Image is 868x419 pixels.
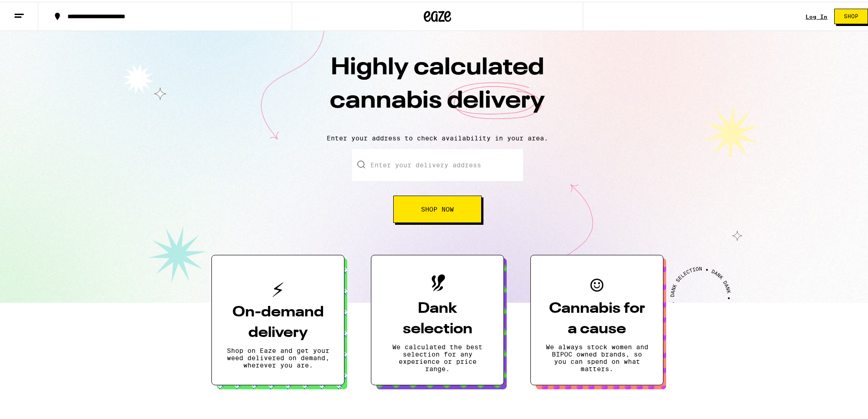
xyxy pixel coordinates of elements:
[386,297,489,338] h3: Dank selection
[226,345,329,367] p: Shop on Eaze and get your weed delivered on demand, wherever you are.
[545,297,648,338] h3: Cannabis for a cause
[226,300,329,341] h3: On-demand delivery
[352,147,523,179] input: Enter your delivery address
[393,194,482,221] button: Shop Now
[530,253,663,383] button: Cannabis for a causeWe always stock women and BIPOC owned brands, so you can spend on what matters.
[421,204,454,211] span: Shop Now
[386,341,489,371] p: We calculated the best selection for any experience or price range.
[806,12,827,18] a: Log In
[5,6,66,14] span: Hi. Need any help?
[211,253,344,383] button: On-demand deliveryShop on Eaze and get your weed delivered on demand, wherever you are.
[371,253,504,383] button: Dank selectionWe calculated the best selection for any experience or price range.
[844,12,858,17] span: Shop
[278,50,597,125] h1: Highly calculated cannabis delivery
[834,7,868,22] button: Shop
[9,133,866,140] p: Enter your address to check availability in your area.
[545,341,648,371] p: We always stock women and BIPOC owned brands, so you can spend on what matters.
